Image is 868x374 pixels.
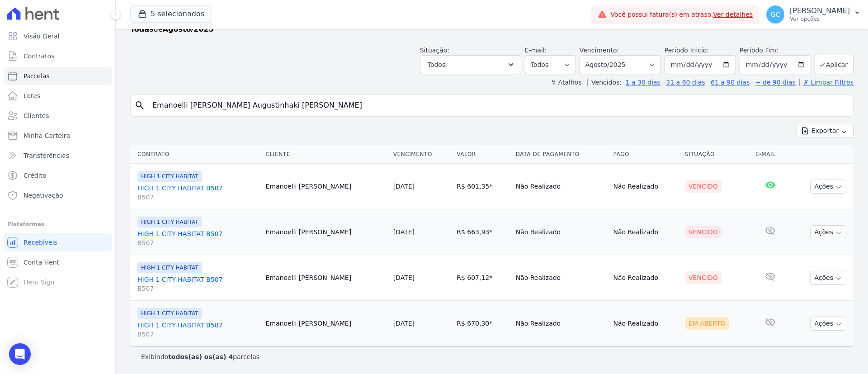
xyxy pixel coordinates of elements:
span: HIGH 1 CITY HABITAT [137,217,202,227]
span: Crédito [24,171,47,180]
label: E-mail: [525,47,547,54]
span: Minha Carteira [24,131,70,140]
th: Data de Pagamento [512,145,610,164]
label: Período Inicío: [665,47,709,54]
label: Situação: [420,47,449,54]
button: Exportar [797,124,854,138]
button: Ações [810,225,846,239]
span: HIGH 1 CITY HABITAT [137,171,202,182]
th: Situação [681,145,752,164]
a: 61 a 90 dias [711,79,750,86]
span: Contratos [24,52,54,61]
span: HIGH 1 CITY HABITAT [137,308,202,319]
span: B507 [137,330,259,339]
a: 1 a 30 dias [626,79,660,86]
a: Parcelas [4,67,112,85]
label: ↯ Atalhos [551,79,581,86]
td: Não Realizado [609,164,681,209]
a: [DATE] [393,228,415,236]
a: [DATE] [393,274,415,281]
span: Transferências [24,151,69,160]
span: B507 [137,284,259,293]
th: E-mail [752,145,789,164]
p: de [130,24,214,35]
p: Ver opções [790,15,850,23]
div: Plataformas [7,219,108,230]
a: Contratos [4,47,112,65]
th: Valor [453,145,512,164]
span: GC [771,11,780,18]
label: Vencimento: [580,47,619,54]
label: Período Fim: [740,46,811,55]
div: Em Aberto [685,317,729,330]
td: Emanoelli [PERSON_NAME] [262,255,390,301]
a: [DATE] [393,320,415,327]
td: Não Realizado [609,301,681,346]
span: Todos [428,59,445,70]
a: Conta Hent [4,253,112,271]
a: + de 90 dias [755,79,796,86]
td: Não Realizado [512,301,610,346]
td: Emanoelli [PERSON_NAME] [262,301,390,346]
th: Cliente [262,145,390,164]
a: 31 a 60 dias [666,79,705,86]
td: Não Realizado [512,255,610,301]
div: Vencido [685,180,722,193]
span: Lotes [24,91,41,100]
span: Conta Hent [24,258,59,267]
button: Ações [810,317,846,331]
a: Transferências [4,147,112,165]
a: Recebíveis [4,233,112,251]
td: Emanoelli [PERSON_NAME] [262,164,390,209]
th: Pago [609,145,681,164]
td: Emanoelli [PERSON_NAME] [262,209,390,255]
span: Visão Geral [24,32,60,41]
td: R$ 601,35 [453,164,512,209]
span: HIGH 1 CITY HABITAT [137,262,202,273]
td: R$ 670,30 [453,301,512,346]
span: B507 [137,238,259,247]
a: Crédito [4,166,112,185]
a: Minha Carteira [4,127,112,145]
a: Visão Geral [4,27,112,45]
span: B507 [137,193,259,202]
b: todos(as) os(as) 4 [168,353,233,360]
span: Negativação [24,191,63,200]
button: Todos [420,55,521,74]
a: [DATE] [393,183,415,190]
button: Ações [810,180,846,194]
a: HIGH 1 CITY HABITAT B507B507 [137,229,259,247]
div: Vencido [685,271,722,284]
td: Não Realizado [512,164,610,209]
span: Recebíveis [24,238,57,247]
p: Exibindo parcelas [141,352,259,361]
p: [PERSON_NAME] [790,6,850,15]
span: Você possui fatura(s) em atraso. [610,10,753,19]
span: Clientes [24,111,49,120]
a: Lotes [4,87,112,105]
a: Ver detalhes [713,11,753,18]
td: Não Realizado [609,255,681,301]
td: Não Realizado [609,209,681,255]
a: Negativação [4,186,112,204]
th: Contrato [130,145,262,164]
th: Vencimento [390,145,453,164]
td: R$ 607,12 [453,255,512,301]
div: Vencido [685,226,722,238]
input: Buscar por nome do lote ou do cliente [147,96,849,114]
i: search [134,100,145,111]
a: HIGH 1 CITY HABITAT B507B507 [137,275,259,293]
label: Vencidos: [587,79,622,86]
button: 5 selecionados [130,5,212,23]
div: Open Intercom Messenger [9,343,31,365]
a: Clientes [4,107,112,125]
td: Não Realizado [512,209,610,255]
a: ✗ Limpar Filtros [799,79,854,86]
a: HIGH 1 CITY HABITAT B507B507 [137,184,259,202]
button: Aplicar [815,55,854,74]
button: Ações [810,271,846,285]
a: HIGH 1 CITY HABITAT B507B507 [137,321,259,339]
td: R$ 663,93 [453,209,512,255]
button: GC [PERSON_NAME] Ver opções [759,2,868,27]
span: Parcelas [24,71,50,80]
